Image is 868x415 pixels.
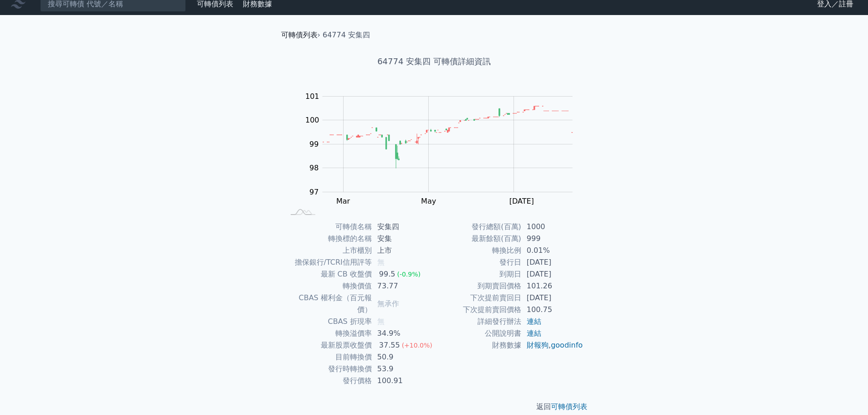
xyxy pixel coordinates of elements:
td: 目前轉換價 [285,351,372,363]
td: 999 [521,233,584,245]
td: 發行日 [434,256,521,268]
g: Chart [295,92,586,205]
td: 上市櫃別 [285,245,372,256]
td: 1000 [521,221,584,233]
tspan: 98 [309,164,318,172]
a: 財報狗 [527,341,549,349]
span: 無 [377,258,385,266]
div: 37.55 [377,339,402,351]
td: 下次提前賣回日 [434,292,521,304]
td: CBAS 權利金（百元報價） [285,292,372,316]
div: 99.5 [377,268,397,280]
a: 可轉債列表 [281,31,318,39]
td: 安集 [372,233,434,245]
td: 發行總額(百萬) [434,221,521,233]
tspan: 101 [305,92,319,101]
iframe: Chat Widget [822,371,868,415]
td: 發行價格 [285,375,372,387]
td: 下次提前賣回價格 [434,304,521,316]
td: 0.01% [521,245,584,256]
td: 100.75 [521,304,584,316]
td: 發行時轉換價 [285,363,372,375]
td: 53.9 [372,363,434,375]
a: 可轉債列表 [551,402,587,411]
tspan: 99 [309,140,318,149]
td: CBAS 折現率 [285,316,372,328]
td: 100.91 [372,375,434,387]
tspan: 97 [309,188,318,196]
td: 到期賣回價格 [434,280,521,292]
td: 到期日 [434,268,521,280]
td: 轉換溢價率 [285,328,372,339]
span: (+10.0%) [402,342,432,349]
td: 公開說明書 [434,328,521,339]
td: [DATE] [521,292,584,304]
li: 64774 安集四 [323,30,370,41]
td: 擔保銀行/TCRI信用評等 [285,256,372,268]
a: 連結 [527,329,541,338]
a: 連結 [527,317,541,326]
td: [DATE] [521,256,584,268]
li: › [281,30,320,41]
td: 73.77 [372,280,434,292]
td: 財務數據 [434,339,521,351]
tspan: Mar [336,197,350,205]
td: 詳細發行辦法 [434,316,521,328]
td: 可轉債名稱 [285,221,372,233]
span: 無 [377,317,385,326]
h1: 64774 安集四 可轉債詳細資訊 [274,55,595,68]
td: 101.26 [521,280,584,292]
td: 50.9 [372,351,434,363]
tspan: [DATE] [509,197,534,205]
span: 無承作 [377,299,399,308]
p: 返回 [274,401,595,412]
td: 34.9% [372,328,434,339]
td: 轉換價值 [285,280,372,292]
td: [DATE] [521,268,584,280]
tspan: 100 [305,116,319,124]
div: 聊天小工具 [822,371,868,415]
td: 最新餘額(百萬) [434,233,521,245]
tspan: May [421,197,436,205]
td: , [521,339,584,351]
td: 安集四 [372,221,434,233]
a: goodinfo [551,341,583,349]
td: 上市 [372,245,434,256]
td: 轉換標的名稱 [285,233,372,245]
td: 最新股票收盤價 [285,339,372,351]
td: 最新 CB 收盤價 [285,268,372,280]
span: (-0.9%) [397,271,421,278]
td: 轉換比例 [434,245,521,256]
